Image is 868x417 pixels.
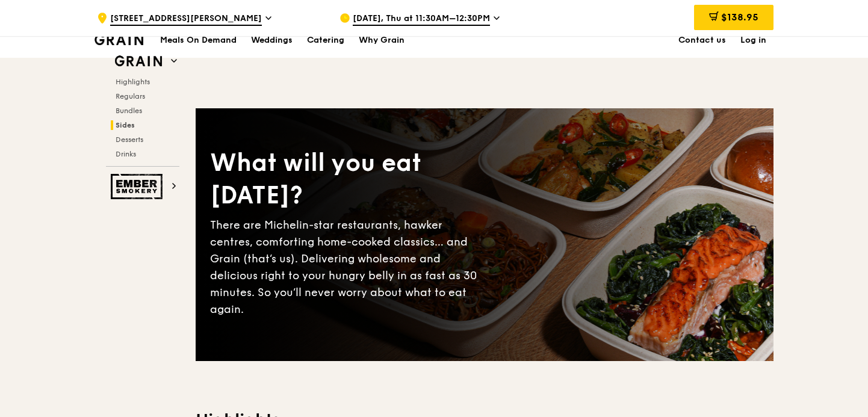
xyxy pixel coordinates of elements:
[110,13,262,26] span: [STREET_ADDRESS][PERSON_NAME]
[300,22,352,58] a: Catering
[210,217,485,318] div: There are Michelin-star restaurants, hawker centres, comforting home-cooked classics… and Grain (...
[160,34,237,46] h1: Meals On Demand
[116,78,150,86] span: Highlights
[244,22,300,58] a: Weddings
[111,51,166,72] img: Grain web logo
[111,174,166,199] img: Ember Smokery web logo
[116,150,136,158] span: Drinks
[733,22,773,58] a: Log in
[307,22,344,58] div: Catering
[721,11,758,23] span: $138.95
[671,22,733,58] a: Contact us
[116,135,143,144] span: Desserts
[251,22,293,58] div: Weddings
[116,92,145,100] span: Regulars
[359,22,405,58] div: Why Grain
[353,13,490,26] span: [DATE], Thu at 11:30AM–12:30PM
[210,147,485,212] div: What will you eat [DATE]?
[352,22,412,58] a: Why Grain
[116,107,142,115] span: Bundles
[116,121,135,129] span: Sides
